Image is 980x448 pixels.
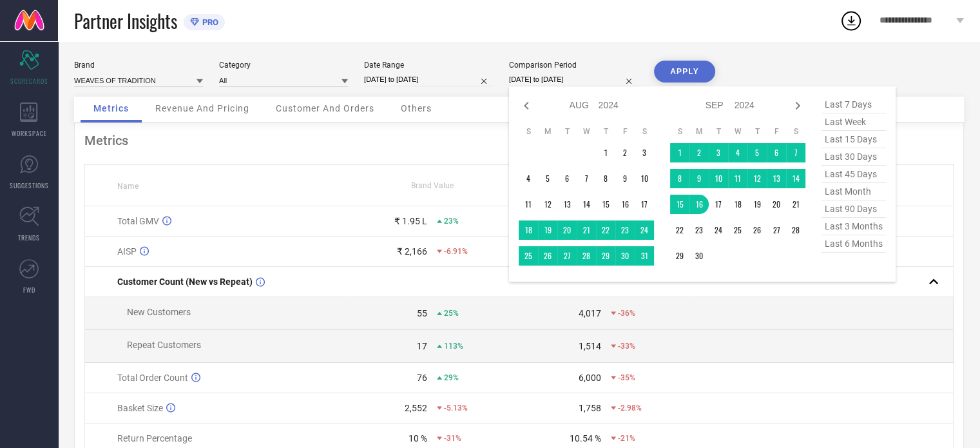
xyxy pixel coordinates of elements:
[10,180,49,190] span: SUGGESTIONS
[670,220,689,240] td: Sun Sep 22 2024
[444,373,459,382] span: 29%
[557,195,577,214] td: Tue Aug 13 2024
[276,103,374,113] span: Customer And Orders
[411,181,454,190] span: Brand Value
[786,126,805,137] th: Saturday
[596,195,615,214] td: Thu Aug 15 2024
[117,277,253,287] span: Customer Count (New vs Repeat)
[635,246,654,266] td: Sat Aug 31 2024
[577,220,596,240] td: Wed Aug 21 2024
[689,220,709,240] td: Mon Sep 23 2024
[417,341,427,351] div: 17
[840,9,863,32] div: Open download list
[615,143,635,162] td: Fri Aug 02 2024
[767,126,786,137] th: Friday
[635,220,654,240] td: Sat Aug 24 2024
[538,195,557,214] td: Mon Aug 12 2024
[570,433,601,443] div: 10.54 %
[821,131,886,148] span: last 15 days
[767,143,786,162] td: Fri Sep 06 2024
[538,169,557,188] td: Mon Aug 05 2024
[728,169,747,188] td: Wed Sep 11 2024
[821,235,886,253] span: last 6 months
[127,307,191,317] span: New Customers
[709,126,728,137] th: Tuesday
[670,143,689,162] td: Sun Sep 01 2024
[519,246,538,266] td: Sun Aug 25 2024
[394,216,427,226] div: ₹ 1.95 L
[557,169,577,188] td: Tue Aug 06 2024
[538,220,557,240] td: Mon Aug 19 2024
[519,220,538,240] td: Sun Aug 18 2024
[689,169,709,188] td: Mon Sep 09 2024
[596,246,615,266] td: Thu Aug 29 2024
[615,246,635,266] td: Fri Aug 30 2024
[635,126,654,137] th: Saturday
[728,126,747,137] th: Wednesday
[767,220,786,240] td: Fri Sep 27 2024
[596,143,615,162] td: Thu Aug 01 2024
[689,246,709,266] td: Mon Sep 30 2024
[117,373,188,383] span: Total Order Count
[577,195,596,214] td: Wed Aug 14 2024
[747,169,767,188] td: Thu Sep 12 2024
[117,216,159,226] span: Total GMV
[577,169,596,188] td: Wed Aug 07 2024
[444,217,459,226] span: 23%
[401,103,432,113] span: Others
[821,183,886,200] span: last month
[618,404,642,413] span: -2.98%
[786,143,805,162] td: Sat Sep 07 2024
[670,169,689,188] td: Sun Sep 08 2024
[709,220,728,240] td: Tue Sep 24 2024
[689,143,709,162] td: Mon Sep 02 2024
[117,403,163,413] span: Basket Size
[74,8,177,34] span: Partner Insights
[364,73,493,86] input: Select date range
[557,126,577,137] th: Tuesday
[709,195,728,214] td: Tue Sep 17 2024
[127,340,201,350] span: Repeat Customers
[408,433,427,443] div: 10 %
[117,182,139,191] span: Name
[747,220,767,240] td: Thu Sep 26 2024
[519,169,538,188] td: Sun Aug 04 2024
[219,61,348,70] div: Category
[444,309,459,318] span: 25%
[579,403,601,413] div: 1,758
[821,96,886,113] span: last 7 days
[538,126,557,137] th: Monday
[618,373,635,382] span: -35%
[767,169,786,188] td: Fri Sep 13 2024
[397,246,427,257] div: ₹ 2,166
[821,113,886,131] span: last week
[786,169,805,188] td: Sat Sep 14 2024
[12,128,47,138] span: WORKSPACE
[199,17,218,27] span: PRO
[786,195,805,214] td: Sat Sep 21 2024
[670,246,689,266] td: Sun Sep 29 2024
[18,233,40,242] span: TRENDS
[538,246,557,266] td: Mon Aug 26 2024
[117,433,192,443] span: Return Percentage
[615,126,635,137] th: Friday
[444,404,468,413] span: -5.13%
[577,126,596,137] th: Wednesday
[635,143,654,162] td: Sat Aug 03 2024
[519,126,538,137] th: Sunday
[509,61,638,70] div: Comparison Period
[615,195,635,214] td: Fri Aug 16 2024
[635,169,654,188] td: Sat Aug 10 2024
[509,73,638,86] input: Select comparison period
[689,126,709,137] th: Monday
[579,308,601,318] div: 4,017
[618,342,635,351] span: -33%
[747,143,767,162] td: Thu Sep 05 2024
[557,246,577,266] td: Tue Aug 27 2024
[615,169,635,188] td: Fri Aug 09 2024
[596,126,615,137] th: Thursday
[635,195,654,214] td: Sat Aug 17 2024
[117,246,137,257] span: AISP
[821,166,886,183] span: last 45 days
[747,126,767,137] th: Thursday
